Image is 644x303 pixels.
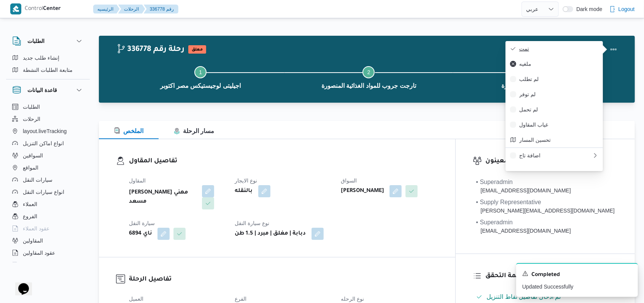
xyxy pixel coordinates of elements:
h3: قاعدة البيانات [27,86,57,95]
span: العملاء [23,200,37,209]
button: غياب المقاول [506,117,603,132]
span: اضافة تاج [519,152,592,159]
span: المقاول [129,178,146,184]
p: Updated Successfully [522,283,632,291]
button: لم توفر [506,87,603,102]
button: عقود المقاولين [9,247,87,259]
div: • Supply Representative [476,198,615,207]
button: انواع سيارات النقل [9,186,87,198]
h3: قائمة التحقق [486,271,618,281]
button: سيارات النقل [9,174,87,186]
span: عقود المقاولين [23,248,55,257]
button: المقاولين [9,235,87,247]
span: تحسين المسار [519,137,598,143]
button: ملغيه [506,56,603,71]
button: الطلبات [9,101,87,113]
button: لم تحمل [506,102,603,117]
span: نوع سيارة النقل [235,220,270,226]
button: انواع اماكن التنزيل [9,137,87,149]
button: إنشاء طلب جديد [9,52,87,64]
span: عقود العملاء [23,224,49,233]
span: متابعة الطلبات النشطة [23,65,73,75]
b: دبابة | مغلق | مبرد | 1.5 طن [235,229,306,238]
button: layout.liveTracking [9,125,87,137]
h3: الطلبات [27,36,45,46]
span: انواع سيارات النقل [23,187,64,197]
b: بالنقله [235,187,253,196]
button: العملاء [9,198,87,210]
span: لم تحمل [519,106,598,113]
span: انواع اماكن التنزيل [23,139,64,148]
b: [PERSON_NAME] مهني مسعد [129,188,197,206]
span: سيارات النقل [23,175,52,184]
span: الفروع [23,212,37,221]
b: [PERSON_NAME] [341,187,384,196]
h2: 336778 رحلة رقم [116,45,184,55]
button: مترو ماركت توريل المنصورة [453,57,621,97]
span: المواقع [23,163,38,172]
button: اجيليتى لوجيستيكس مصر اكتوبر [116,57,285,97]
span: مسار الرحلة [174,128,214,134]
span: layout.liveTracking [23,127,67,136]
h3: تفاصيل المقاول [129,156,438,167]
button: اجهزة التليفون [9,259,87,271]
span: سيارة النقل [129,220,155,226]
span: اجهزة التليفون [23,260,54,270]
span: اجيليتى لوجيستيكس مصر اكتوبر [160,81,240,90]
span: السواق [341,178,357,184]
span: • Supply Representative mohamed.sabry@illa.com.eg [476,198,615,215]
button: تمت [506,41,603,56]
button: الرئيسيه [93,5,120,14]
b: ناي 6894 [129,229,152,238]
span: العميل [129,296,143,302]
button: Actions [606,42,621,57]
div: • Superadmin [476,178,571,187]
span: الملخص [114,128,143,134]
div: • Superadmin [476,218,571,227]
span: غياب المقاول [519,122,598,128]
span: الرحلات [23,114,40,124]
span: تارجت جروب للمواد الغذائية المنصورة [321,81,416,90]
div: Notification [522,270,632,280]
span: تم ادخال تفاصيل نفاط التنزيل [487,292,561,301]
button: لم تطلب [506,71,603,87]
button: متابعة الطلبات النشطة [9,64,87,76]
h3: تفاصيل الرحلة [129,274,438,285]
button: الرحلات [118,5,145,14]
button: 336778 رقم [144,5,178,14]
h3: المعينون [486,156,618,167]
div: [EMAIL_ADDRESS][DOMAIN_NAME] [476,187,571,195]
button: تم ادخال تفاصيل نفاط التنزيل [473,291,618,303]
button: الطلبات [12,36,84,46]
button: عقود العملاء [9,222,87,235]
button: تارجت جروب للمواد الغذائية المنصورة [285,57,453,97]
div: الطلبات [6,52,90,79]
b: Center [43,6,61,12]
iframe: chat widget [8,273,32,295]
span: Completed [531,271,560,280]
span: 2 [367,69,370,75]
span: تم ادخال تفاصيل نفاط التنزيل [487,293,561,300]
span: Logout [619,5,635,14]
span: معلق [188,45,206,54]
button: السواقين [9,149,87,162]
span: السواقين [23,151,43,160]
span: • Superadmin mostafa.elrouby@illa.com.eg [476,218,571,235]
span: نوع الايجار [235,178,258,184]
b: معلق [192,48,203,52]
span: إنشاء طلب جديد [23,53,59,62]
img: X8yXhbKr1z7QwAAAABJRU5ErkJggg== [10,3,21,14]
span: لم تطلب [519,76,598,82]
button: المواقع [9,162,87,174]
button: قاعدة البيانات [12,86,84,95]
span: الطلبات [23,102,40,111]
span: لم توفر [519,91,598,97]
span: • Superadmin karim.ragab@illa.com.eg [476,178,571,195]
button: الفروع [9,210,87,222]
button: اضافة تاج [506,148,603,163]
span: الفرع [235,296,247,302]
span: المقاولين [23,236,43,245]
span: مترو ماركت توريل المنصورة [501,81,572,90]
div: [EMAIL_ADDRESS][DOMAIN_NAME] [476,227,571,235]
